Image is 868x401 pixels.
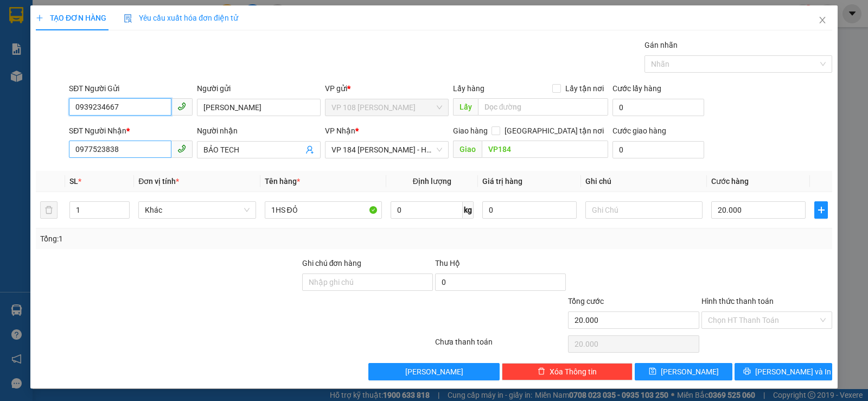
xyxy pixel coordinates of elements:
[453,141,482,158] span: Giao
[177,144,186,153] span: phone
[36,14,106,22] span: TẠO ĐƠN HÀNG
[197,125,321,137] div: Người nhận
[568,297,604,305] span: Tổng cước
[453,84,484,93] span: Lấy hàng
[413,177,451,186] span: Định lượng
[807,5,838,36] button: Close
[478,98,609,116] input: Dọc đường
[177,102,186,111] span: phone
[815,206,827,214] span: plus
[482,141,609,158] input: Dọc đường
[538,367,545,376] span: delete
[331,99,442,116] span: VP 108 Lê Hồng Phong - Vũng Tàu
[453,98,478,116] span: Lấy
[550,366,597,378] span: Xóa Thông tin
[405,366,463,378] span: [PERSON_NAME]
[368,363,499,380] button: [PERSON_NAME]
[701,297,774,305] label: Hình thức thanh toán
[69,125,193,137] div: SĐT Người Nhận
[124,14,238,22] span: Yêu cầu xuất hóa đơn điện tử
[463,201,474,219] span: kg
[36,14,43,22] span: plus
[482,201,577,219] input: 0
[325,82,449,94] div: VP gửi
[814,201,828,219] button: plus
[711,177,749,186] span: Cước hàng
[124,14,132,23] img: icon
[818,16,827,24] span: close
[265,201,382,219] input: VD: Bàn, Ghế
[197,82,321,94] div: Người gửi
[735,363,832,380] button: printer[PERSON_NAME] và In
[612,99,704,116] input: Cước lấy hàng
[138,177,179,186] span: Đơn vị tính
[69,177,78,186] span: SL
[502,363,633,380] button: deleteXóa Thông tin
[635,363,732,380] button: save[PERSON_NAME]
[612,126,666,135] label: Cước giao hàng
[265,177,300,186] span: Tên hàng
[661,366,719,378] span: [PERSON_NAME]
[325,126,355,135] span: VP Nhận
[40,233,336,245] div: Tổng: 1
[302,259,362,268] label: Ghi chú đơn hàng
[612,141,704,158] input: Cước giao hàng
[305,145,314,154] span: user-add
[40,201,58,219] button: delete
[434,336,567,355] div: Chưa thanh toán
[612,84,661,93] label: Cước lấy hàng
[331,142,442,158] span: VP 184 Nguyễn Văn Trỗi - HCM
[302,273,433,291] input: Ghi chú đơn hàng
[145,202,249,218] span: Khác
[755,366,831,378] span: [PERSON_NAME] và In
[743,367,751,376] span: printer
[585,201,703,219] input: Ghi Chú
[500,125,608,137] span: [GEOGRAPHIC_DATA] tận nơi
[644,41,678,49] label: Gán nhãn
[453,126,488,135] span: Giao hàng
[581,171,707,192] th: Ghi chú
[649,367,656,376] span: save
[435,259,460,268] span: Thu Hộ
[561,82,608,94] span: Lấy tận nơi
[69,82,193,94] div: SĐT Người Gửi
[482,177,522,186] span: Giá trị hàng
